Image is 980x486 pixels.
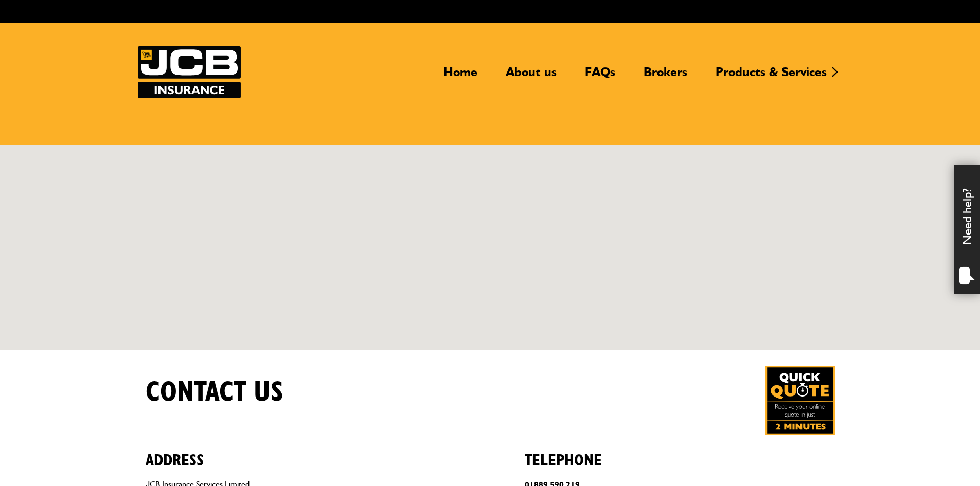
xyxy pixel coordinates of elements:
a: JCB Insurance Services [138,46,241,98]
h2: Address [146,435,456,470]
h2: Telephone [525,435,835,470]
h1: Contact us [146,375,283,410]
a: Products & Services [708,64,834,88]
a: FAQs [577,64,623,88]
a: Brokers [636,64,695,88]
div: Need help? [954,165,980,294]
a: Get your insurance quote in just 2-minutes [765,366,835,435]
a: Home [436,64,485,88]
a: About us [498,64,564,88]
img: JCB Insurance Services logo [138,46,241,98]
img: Quick Quote [765,366,835,435]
